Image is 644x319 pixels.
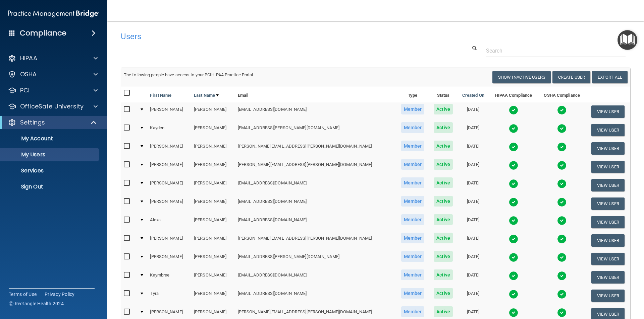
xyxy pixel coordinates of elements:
[396,86,429,102] th: Type
[235,213,396,231] td: [EMAIL_ADDRESS][DOMAIN_NAME]
[557,179,567,188] img: tick.e7d51cea.svg
[591,142,625,155] button: View User
[401,141,425,151] span: Member
[20,70,37,78] p: OSHA
[147,287,191,305] td: Tyra
[591,197,625,210] button: View User
[401,269,425,280] span: Member
[509,253,518,262] img: tick.e7d51cea.svg
[557,271,567,281] img: tick.e7d51cea.svg
[20,54,37,62] p: HIPAA
[591,216,625,228] button: View User
[191,268,235,287] td: [PERSON_NAME]
[434,159,453,170] span: Active
[191,287,235,305] td: [PERSON_NAME]
[434,141,453,151] span: Active
[434,251,453,262] span: Active
[457,213,489,231] td: [DATE]
[434,233,453,243] span: Active
[235,231,396,250] td: [PERSON_NAME][EMAIL_ADDRESS][PERSON_NAME][DOMAIN_NAME]
[591,105,625,118] button: View User
[591,161,625,173] button: View User
[462,91,484,99] a: Created On
[509,142,518,152] img: tick.e7d51cea.svg
[8,118,97,127] a: Settings
[557,234,567,244] img: tick.e7d51cea.svg
[434,214,453,225] span: Active
[557,124,567,133] img: tick.e7d51cea.svg
[147,250,191,268] td: [PERSON_NAME]
[8,7,99,20] img: PMB logo
[191,194,235,213] td: [PERSON_NAME]
[401,104,425,114] span: Member
[235,102,396,121] td: [EMAIL_ADDRESS][DOMAIN_NAME]
[457,121,489,139] td: [DATE]
[557,197,567,207] img: tick.e7d51cea.svg
[401,122,425,133] span: Member
[509,179,518,188] img: tick.e7d51cea.svg
[509,308,518,317] img: tick.e7d51cea.svg
[124,72,253,77] span: The following people have access to your PCIHIPAA Practice Portal
[434,104,453,114] span: Active
[8,86,98,94] a: PCI
[401,159,425,170] span: Member
[591,124,625,136] button: View User
[147,231,191,250] td: [PERSON_NAME]
[147,102,191,121] td: [PERSON_NAME]
[492,71,551,83] button: Show Inactive Users
[457,194,489,213] td: [DATE]
[20,102,84,110] p: OfficeSafe University
[235,287,396,305] td: [EMAIL_ADDRESS][DOMAIN_NAME]
[8,54,98,62] a: HIPAA
[509,197,518,207] img: tick.e7d51cea.svg
[147,176,191,194] td: [PERSON_NAME]
[235,250,396,268] td: [EMAIL_ADDRESS][PERSON_NAME][DOMAIN_NAME]
[434,288,453,299] span: Active
[509,271,518,281] img: tick.e7d51cea.svg
[20,28,66,38] h4: Compliance
[147,268,191,287] td: Kaymbree
[538,86,586,102] th: OSHA Compliance
[235,176,396,194] td: [EMAIL_ADDRESS][DOMAIN_NAME]
[45,291,75,298] a: Privacy Policy
[591,179,625,191] button: View User
[235,194,396,213] td: [EMAIL_ADDRESS][DOMAIN_NAME]
[509,216,518,225] img: tick.e7d51cea.svg
[150,91,171,99] a: First Name
[591,271,625,284] button: View User
[8,70,98,78] a: OSHA
[457,250,489,268] td: [DATE]
[20,118,45,127] p: Settings
[147,213,191,231] td: Alexa
[486,45,626,57] input: Search
[434,196,453,207] span: Active
[552,71,590,83] button: Create User
[457,231,489,250] td: [DATE]
[557,216,567,225] img: tick.e7d51cea.svg
[191,231,235,250] td: [PERSON_NAME]
[509,105,518,115] img: tick.e7d51cea.svg
[9,300,64,307] span: Ⓒ Rectangle Health 2024
[457,287,489,305] td: [DATE]
[9,291,37,298] a: Terms of Use
[401,251,425,262] span: Member
[235,86,396,102] th: Email
[457,158,489,176] td: [DATE]
[191,139,235,158] td: [PERSON_NAME]
[191,250,235,268] td: [PERSON_NAME]
[434,177,453,188] span: Active
[147,121,191,139] td: Kayden
[591,253,625,265] button: View User
[591,234,625,247] button: View User
[235,139,396,158] td: [PERSON_NAME][EMAIL_ADDRESS][PERSON_NAME][DOMAIN_NAME]
[434,122,453,133] span: Active
[557,161,567,170] img: tick.e7d51cea.svg
[457,268,489,287] td: [DATE]
[509,290,518,299] img: tick.e7d51cea.svg
[591,290,625,302] button: View User
[4,135,96,142] p: My Account
[557,142,567,152] img: tick.e7d51cea.svg
[457,102,489,121] td: [DATE]
[618,30,637,50] button: Open Resource Center
[235,158,396,176] td: [PERSON_NAME][EMAIL_ADDRESS][PERSON_NAME][DOMAIN_NAME]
